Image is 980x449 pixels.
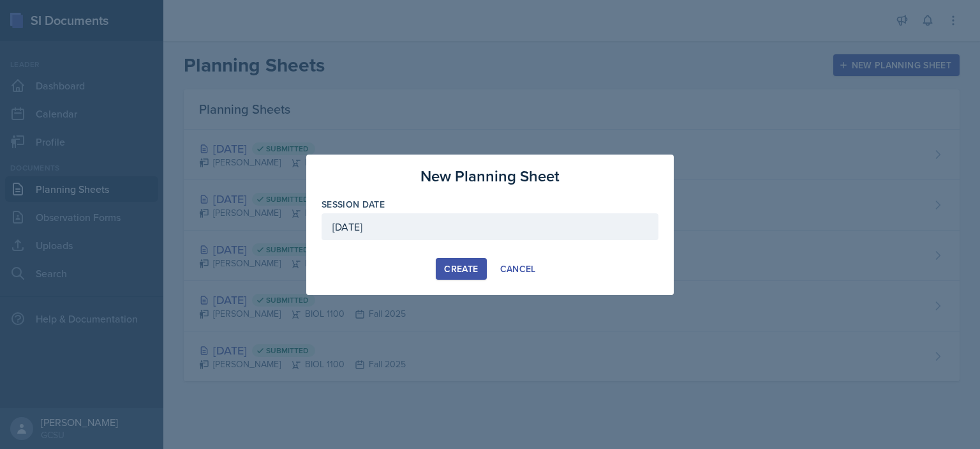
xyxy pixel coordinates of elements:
div: Create [444,264,478,274]
button: Cancel [492,258,544,280]
label: Session Date [322,198,385,211]
button: Create [436,258,486,280]
div: Cancel [500,264,536,274]
h3: New Planning Sheet [420,165,560,188]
